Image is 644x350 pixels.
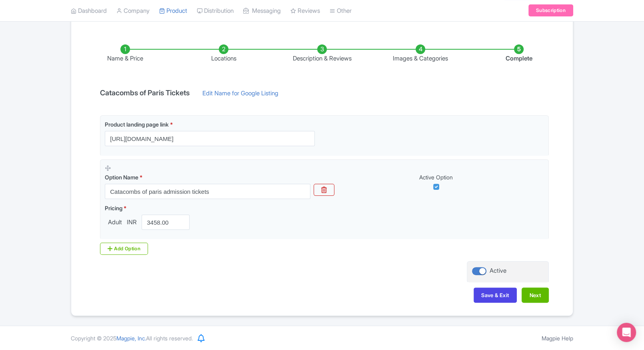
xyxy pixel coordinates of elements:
[116,335,146,342] span: Magpie, Inc.
[490,266,506,276] div: Active
[528,5,573,17] a: Subscription
[66,334,198,342] div: Copyright © 2025 All rights reserved.
[95,89,194,97] h4: Catacombs of Paris Tickets
[105,205,122,211] span: Pricing
[142,215,190,230] input: 0.00
[125,218,138,227] span: INR
[419,174,453,181] span: Active Option
[470,44,568,63] li: Complete
[542,335,573,342] a: Magpie Help
[76,44,174,63] li: Name & Price
[522,288,549,303] button: Next
[105,121,169,128] span: Product landing page link
[105,131,315,146] input: Product landing page link
[174,44,273,63] li: Locations
[273,44,371,63] li: Description & Reviews
[105,218,125,227] span: Adult
[105,174,138,181] span: Option Name
[105,184,310,199] input: Option Name
[194,89,286,102] a: Edit Name for Google Listing
[100,243,148,255] div: Add Option
[617,323,636,342] div: Open Intercom Messenger
[371,44,470,63] li: Images & Categories
[474,288,517,303] button: Save & Exit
